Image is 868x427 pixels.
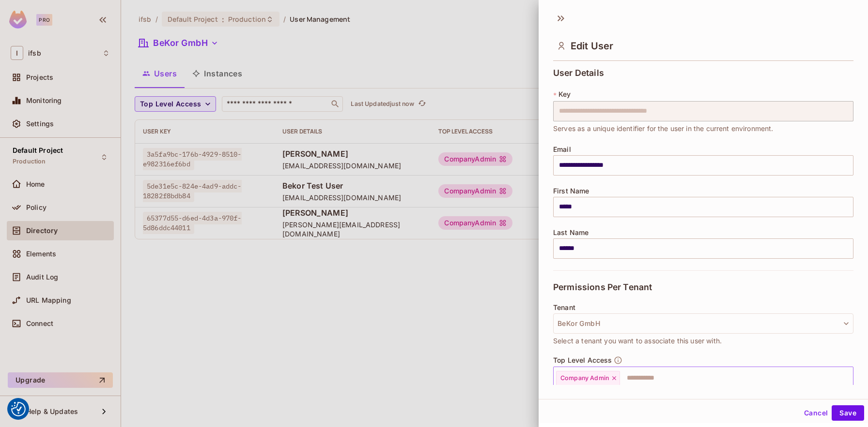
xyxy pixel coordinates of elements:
[553,123,774,134] span: Serves as a unique identifier for the user in the current environment.
[11,402,26,416] button: Consent Preferences
[553,336,722,346] span: Select a tenant you want to associate this user with.
[558,90,571,98] span: Key
[832,405,864,421] button: Save
[848,377,850,379] button: Open
[553,356,612,364] span: Top Level Access
[553,304,575,311] span: Tenant
[553,229,589,236] span: Last Name
[553,313,853,334] button: BeKor GmbH
[571,40,613,52] span: Edit User
[553,187,589,195] span: First Name
[11,402,26,416] img: Revisit consent button
[553,146,571,153] span: Email
[553,282,652,292] span: Permissions Per Tenant
[553,68,604,78] span: User Details
[556,371,620,385] div: Company Admin
[800,405,832,421] button: Cancel
[560,374,609,382] span: Company Admin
